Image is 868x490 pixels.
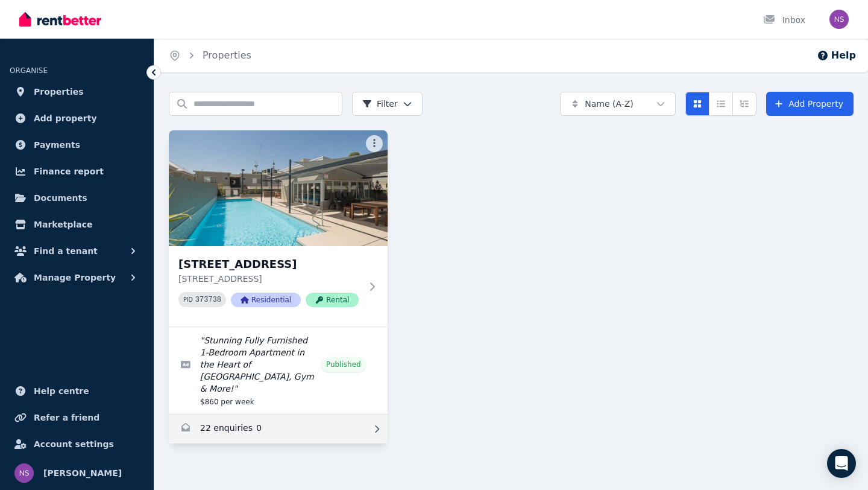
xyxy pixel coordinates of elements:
a: Add property [10,106,144,130]
button: More options [366,135,383,152]
a: 34/76 Newcastle St, Perth[STREET_ADDRESS][STREET_ADDRESS]PID 373738ResidentialRental [169,130,388,326]
span: ORGANISE [10,66,48,75]
div: Inbox [763,14,805,26]
a: Properties [203,49,251,61]
p: [STREET_ADDRESS] [178,273,361,285]
a: Edit listing: Stunning Fully Furnished 1-Bedroom Apartment in the Heart of Northbridge - Pool, Gy... [169,327,388,414]
span: Find a tenant [34,244,98,258]
button: Card view [685,92,709,116]
a: Finance report [10,159,144,183]
a: Properties [10,80,144,104]
code: 373738 [195,296,221,304]
button: Find a tenant [10,239,144,263]
span: Documents [34,191,87,205]
img: RentBetter [19,10,101,28]
img: 34/76 Newcastle St, Perth [169,130,388,246]
button: Help [817,48,856,63]
button: Filter [352,92,423,116]
span: Account settings [34,437,114,451]
a: Documents [10,186,144,210]
h3: [STREET_ADDRESS] [178,256,361,273]
span: Name (A-Z) [585,98,634,110]
small: PID [183,296,193,303]
span: Refer a friend [34,410,99,425]
span: Marketplace [34,217,92,232]
a: Refer a friend [10,406,144,430]
a: Enquiries for 34/76 Newcastle St, Perth [169,415,388,444]
a: Marketplace [10,212,144,237]
span: [PERSON_NAME] [43,466,122,480]
span: Payments [34,138,80,152]
button: Manage Property [10,266,144,290]
img: Neil Shams [829,10,849,29]
span: Add property [34,111,97,126]
nav: Breadcrumb [154,39,266,72]
div: Open Intercom Messenger [827,449,856,478]
a: Payments [10,133,144,157]
span: Properties [34,84,84,99]
button: Compact list view [709,92,733,116]
a: Add Property [766,92,854,116]
button: Expanded list view [732,92,756,116]
button: Name (A-Z) [560,92,676,116]
span: Manage Property [34,270,116,285]
span: Residential [231,293,301,307]
span: Rental [306,293,359,307]
img: Neil Shams [14,463,34,483]
a: Account settings [10,432,144,456]
span: Finance report [34,164,104,179]
span: Help centre [34,384,89,398]
div: View options [685,92,756,116]
a: Help centre [10,379,144,403]
span: Filter [362,98,398,110]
